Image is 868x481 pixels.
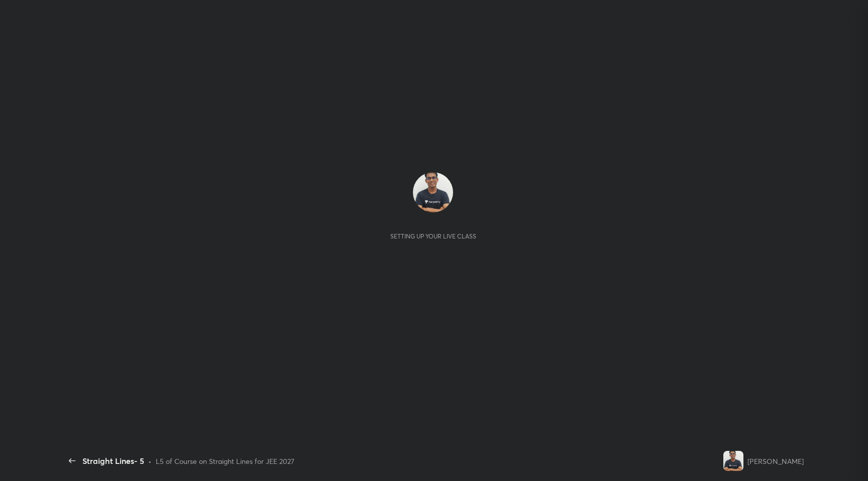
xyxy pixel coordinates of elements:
[82,455,144,467] div: Straight Lines- 5
[390,232,476,240] div: Setting up your live class
[413,172,453,212] img: 9184f45cd5704d038f7ddef07b37b368.jpg
[148,456,152,466] div: •
[747,456,804,466] div: [PERSON_NAME]
[156,456,294,466] div: L5 of Course on Straight Lines for JEE 2027
[723,451,743,471] img: 9184f45cd5704d038f7ddef07b37b368.jpg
